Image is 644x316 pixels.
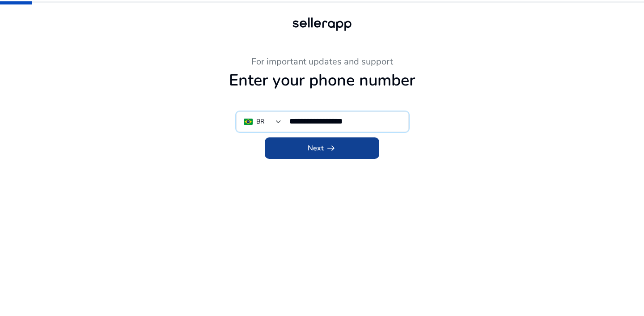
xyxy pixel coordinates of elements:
div: BR [256,117,264,127]
span: Next [308,143,336,154]
h3: For important updates and support [76,56,568,67]
span: arrow_right_alt [326,143,336,154]
button: Nextarrow_right_alt [265,137,379,159]
h1: Enter your phone number [76,71,568,90]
